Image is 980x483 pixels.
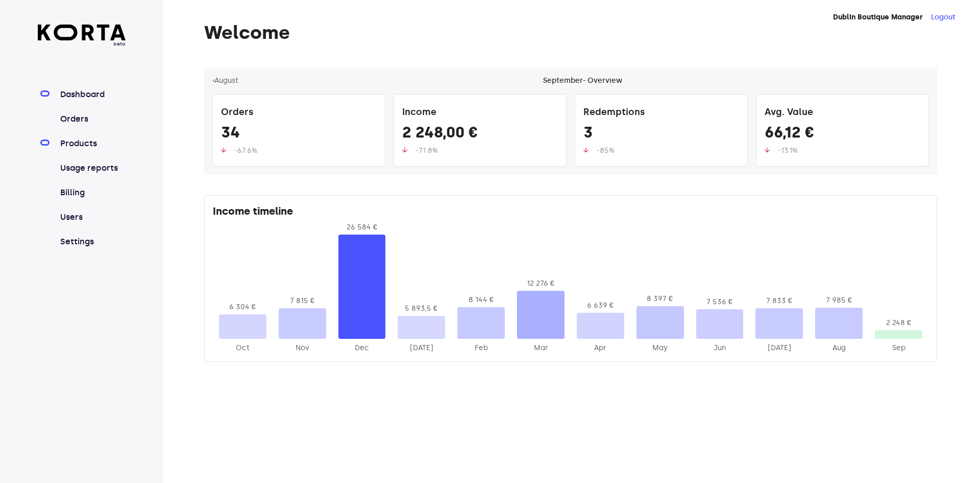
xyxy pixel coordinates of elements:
a: Orders [58,113,126,125]
div: 2024-Oct [219,343,266,353]
div: 3 [583,123,739,146]
button: Logout [931,12,955,22]
a: Settings [58,236,126,248]
div: 12 276 € [517,279,565,289]
a: Billing [58,187,126,199]
a: beta [38,25,126,48]
div: Income [402,103,558,123]
div: 2025-Mar [517,343,565,353]
div: 2025-Aug [815,343,863,353]
div: 7 833 € [755,296,803,306]
div: 2025-Jun [696,343,744,353]
div: 2025-Sep [875,343,922,353]
div: September - Overview [543,76,622,86]
img: up [765,147,770,153]
img: Korta [38,25,126,40]
div: 2025-Feb [457,343,505,353]
button: ‹August [212,76,238,86]
div: 8 144 € [457,295,505,305]
div: Redemptions [583,103,739,123]
div: 7 985 € [815,295,863,306]
strong: Dublin Boutique Manager [833,13,923,21]
div: Income timeline [213,204,928,222]
div: 2024-Dec [338,343,386,353]
div: Orders [221,103,377,123]
div: 8 397 € [636,294,684,304]
a: Products [58,137,126,150]
div: 66,12 € [765,123,920,146]
span: -13.1% [778,146,798,155]
div: 2025-Jul [755,343,803,353]
a: Dashboard [58,88,126,101]
img: up [402,147,407,153]
div: Avg. Value [765,103,920,123]
img: up [221,147,226,153]
a: Users [58,211,126,223]
div: 2025-Apr [577,343,624,353]
img: up [583,147,589,153]
h1: Welcome [204,22,937,43]
div: 7 815 € [279,296,326,306]
div: 26 584 € [338,222,386,233]
span: beta [38,40,126,48]
span: -71.8% [415,146,438,155]
div: 2 248,00 € [402,123,558,146]
span: -67.6% [234,146,257,155]
div: 7 536 € [696,297,744,307]
div: 5 893,5 € [398,304,445,314]
div: 2024-Nov [279,343,326,353]
div: 2025-May [636,343,684,353]
div: 6 304 € [219,302,266,312]
div: 2025-Jan [398,343,445,353]
div: 2 248 € [875,318,922,328]
a: Usage reports [58,162,126,174]
span: -85% [597,146,615,155]
div: 6 639 € [577,301,624,311]
div: 34 [221,123,377,146]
